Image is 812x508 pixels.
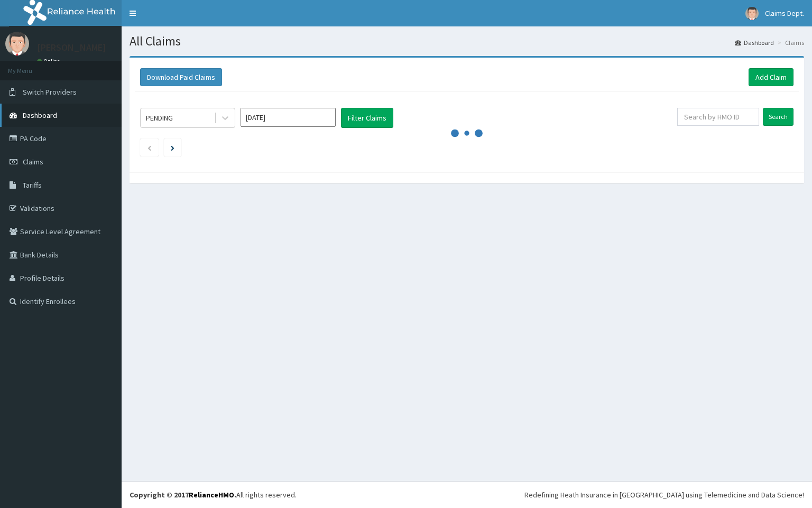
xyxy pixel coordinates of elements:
[763,108,793,126] input: Search
[23,110,57,120] span: Dashboard
[241,108,336,127] input: Select Month and Year
[749,68,793,86] a: Add Claim
[171,143,174,152] a: Next page
[745,7,759,20] img: User Image
[735,38,774,47] a: Dashboard
[147,143,152,152] a: Previous page
[122,481,812,508] footer: All rights reserved.
[130,490,236,500] strong: Copyright © 2017 .
[23,87,77,97] span: Switch Providers
[130,34,804,48] h1: All Claims
[765,8,804,18] span: Claims Dept.
[524,489,804,500] div: Redefining Heath Insurance in [GEOGRAPHIC_DATA] using Telemedicine and Data Science!
[146,113,173,123] div: PENDING
[140,68,222,86] button: Download Paid Claims
[341,108,393,128] button: Filter Claims
[5,32,29,56] img: User Image
[23,180,42,190] span: Tariffs
[37,43,106,52] p: [PERSON_NAME]
[677,108,759,126] input: Search by HMO ID
[37,58,62,65] a: Online
[775,38,804,47] li: Claims
[23,157,43,167] span: Claims
[189,490,234,500] a: RelianceHMO
[451,117,483,149] svg: audio-loading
